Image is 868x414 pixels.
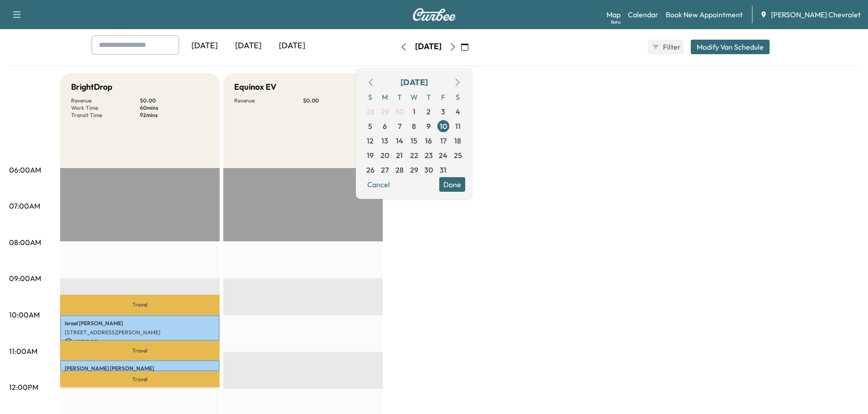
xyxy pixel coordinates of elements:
img: Curbee Logo [412,8,456,21]
span: 30 [395,106,404,117]
p: $ 0.00 [140,97,209,104]
span: 11 [455,121,461,132]
span: 18 [454,135,461,146]
span: 26 [366,164,375,175]
p: Travel [60,295,220,315]
span: 5 [368,121,372,132]
p: Travel [60,341,220,360]
span: 27 [381,164,389,175]
span: 2 [426,106,431,117]
p: 08:00AM [9,237,41,248]
span: 19 [367,150,374,161]
span: 8 [412,121,416,132]
span: W [407,90,421,104]
span: 28 [395,164,404,175]
div: [DATE] [270,36,314,56]
p: 11:00AM [9,346,37,357]
span: 17 [440,135,447,146]
span: [PERSON_NAME] Chevrolet [771,9,861,20]
div: Beta [611,19,621,26]
div: [DATE] [415,41,442,52]
p: 12:00PM [9,382,38,393]
span: 29 [410,164,418,175]
button: Cancel [363,177,394,192]
span: 22 [410,150,418,161]
span: 29 [381,106,389,117]
p: $ 0.00 [303,97,372,104]
p: Transit Time [71,112,140,119]
button: Modify Van Schedule [691,40,770,54]
span: 30 [424,164,433,175]
span: 10 [440,121,447,132]
p: Israel [PERSON_NAME] [65,320,215,327]
span: 24 [439,150,447,161]
button: Filter [648,40,683,54]
p: 06:00AM [9,164,41,175]
p: 09:00AM [9,273,41,284]
p: 92 mins [140,112,209,119]
span: 4 [456,106,460,117]
p: Revenue [71,97,140,104]
span: 6 [383,121,387,132]
h5: BrightDrop [71,81,113,93]
span: 31 [440,164,447,175]
p: 60 mins [140,104,209,112]
p: [STREET_ADDRESS][PERSON_NAME] [65,329,215,336]
span: 14 [396,135,403,146]
a: Calendar [628,9,658,20]
a: Book New Appointment [666,9,743,20]
span: 13 [381,135,388,146]
p: [PERSON_NAME] [PERSON_NAME] [65,365,215,372]
a: MapBeta [606,9,621,20]
span: S [363,90,378,104]
p: Revenue [234,97,303,104]
span: T [392,90,407,104]
span: 23 [425,150,433,161]
span: 7 [398,121,401,132]
p: 10:00AM [9,309,40,320]
span: S [451,90,465,104]
span: T [421,90,436,104]
span: Filter [663,41,679,52]
div: [DATE] [401,76,428,89]
button: Done [439,177,465,192]
span: 12 [367,135,374,146]
span: 28 [366,106,375,117]
span: 1 [413,106,416,117]
p: Work Time [71,104,140,112]
div: [DATE] [226,36,270,56]
p: Travel [60,371,220,387]
span: 16 [425,135,432,146]
span: M [378,90,392,104]
h5: Equinox EV [234,81,277,93]
span: 15 [411,135,417,146]
span: 20 [380,150,389,161]
span: F [436,90,451,104]
span: 25 [454,150,462,161]
p: 07:00AM [9,200,40,211]
div: [DATE] [183,36,226,56]
span: 9 [426,121,431,132]
p: USD 0.00 [65,338,215,346]
span: 21 [396,150,403,161]
span: 3 [441,106,445,117]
